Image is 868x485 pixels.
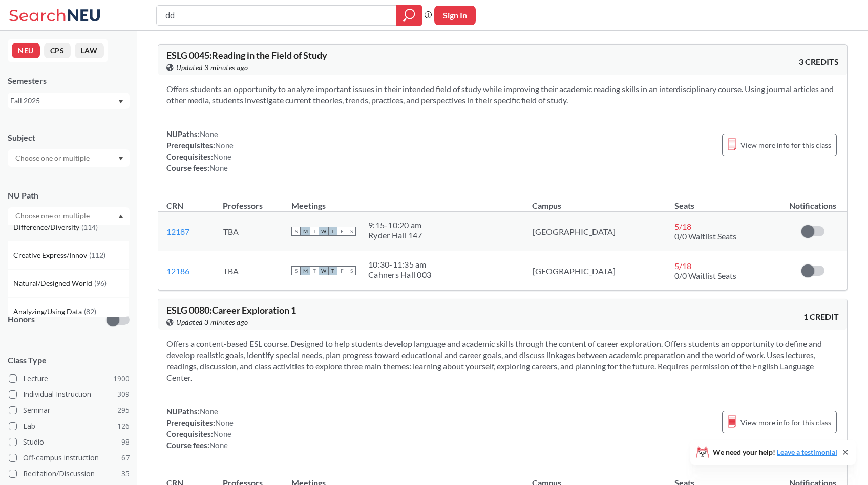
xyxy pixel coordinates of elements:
[166,50,327,61] span: ESLG 0045 : Reading in the Field of Study
[9,435,130,449] label: Studio
[215,251,283,291] td: TBA
[200,407,218,416] span: None
[8,190,130,201] div: NU Path
[13,278,94,289] span: Natural/Designed World
[166,406,234,451] div: NUPaths: Prerequisites: Corequisites: Course fees:
[740,139,831,151] span: View more info for this class
[215,418,234,427] span: None
[166,304,296,316] span: ESLG 0080 : Career Exploration 1
[213,429,231,438] span: None
[117,421,130,432] span: 126
[328,227,337,236] span: T
[524,212,666,251] td: [GEOGRAPHIC_DATA]
[89,251,105,259] span: ( 112 )
[777,448,837,456] a: Leave a testimonial
[740,416,831,429] span: View more info for this class
[121,452,130,464] span: 67
[666,190,778,212] th: Seats
[9,404,130,417] label: Seminar
[674,222,691,231] span: 5 / 18
[283,190,524,212] th: Meetings
[166,227,189,236] a: 12187
[8,93,130,109] div: Fall 2025Dropdown arrow
[118,100,123,104] svg: Dropdown arrow
[337,266,347,275] span: F
[9,420,130,433] label: Lab
[10,95,117,106] div: Fall 2025
[213,152,231,161] span: None
[674,261,691,271] span: 5 / 18
[44,43,71,58] button: CPS
[8,207,130,225] div: Dropdown arrowWriting Intensive(178)Societies/Institutions(139)Interpreting Culture(124)Differenc...
[337,227,347,236] span: F
[81,223,98,231] span: ( 114 )
[368,270,431,280] div: Cahners Hall 003
[12,43,40,58] button: NEU
[347,227,356,236] span: S
[524,190,666,212] th: Campus
[301,266,310,275] span: M
[8,355,130,366] span: Class Type
[13,306,84,317] span: Analyzing/Using Data
[368,230,422,240] div: Ryder Hall 147
[8,75,130,86] div: Semesters
[403,8,415,23] svg: magnifying glass
[10,152,96,164] input: Choose one or multiple
[10,210,96,222] input: Choose one or multiple
[117,389,130,400] span: 309
[166,128,234,173] div: NUPaths: Prerequisites: Corequisites: Course fees:
[215,190,283,212] th: Professors
[176,317,248,328] span: Updated 3 minutes ago
[524,251,666,291] td: [GEOGRAPHIC_DATA]
[75,43,104,58] button: LAW
[319,227,328,236] span: W
[301,227,310,236] span: M
[368,220,422,230] div: 9:15 - 10:20 am
[803,311,839,322] span: 1 CREDIT
[310,266,319,275] span: T
[13,250,89,261] span: Creative Express/Innov
[674,231,736,241] span: 0/0 Waitlist Seats
[200,129,218,139] span: None
[121,468,130,479] span: 35
[176,62,248,73] span: Updated 3 minutes ago
[9,467,130,480] label: Recitation/Discussion
[113,373,130,384] span: 1900
[166,338,839,383] section: Offers a content-based ESL course. Designed to help students develop language and academic skills...
[9,388,130,401] label: Individual Instruction
[118,157,123,161] svg: Dropdown arrow
[8,314,35,325] p: Honors
[799,56,839,68] span: 3 CREDITS
[164,7,389,24] input: Class, professor, course number, "phrase"
[310,227,319,236] span: T
[209,163,228,172] span: None
[319,266,328,275] span: W
[291,227,301,236] span: S
[674,271,736,280] span: 0/0 Waitlist Seats
[778,190,848,212] th: Notifications
[209,440,228,450] span: None
[347,266,356,275] span: S
[434,6,476,25] button: Sign In
[166,266,189,276] a: 12186
[328,266,337,275] span: T
[9,451,130,465] label: Off-campus instruction
[118,214,123,218] svg: Dropdown arrow
[215,212,283,251] td: TBA
[8,149,130,167] div: Dropdown arrow
[215,141,234,150] span: None
[396,5,422,26] div: magnifying glass
[8,132,130,143] div: Subject
[13,222,81,233] span: Difference/Diversity
[368,259,431,270] div: 10:30 - 11:35 am
[166,83,839,106] section: Offers students an opportunity to analyze important issues in their intended field of study while...
[117,405,130,416] span: 295
[94,279,107,288] span: ( 96 )
[166,200,183,211] div: CRN
[121,436,130,448] span: 98
[84,307,96,316] span: ( 82 )
[713,449,837,456] span: We need your help!
[9,372,130,385] label: Lecture
[291,266,301,275] span: S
